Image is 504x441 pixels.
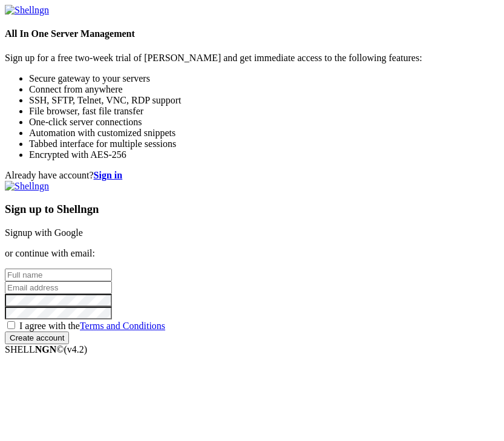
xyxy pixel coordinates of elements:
h4: All In One Server Management [5,28,499,39]
p: Sign up for a free two-week trial of [PERSON_NAME] and get immediate access to the following feat... [5,53,499,64]
li: Secure gateway to your servers [29,73,499,84]
input: Create account [5,332,69,344]
img: Shellngn [5,5,49,16]
li: Tabbed interface for multiple sessions [29,139,499,149]
div: Already have account? [5,170,499,181]
input: Full name [5,269,112,281]
img: Shellngn [5,181,49,192]
li: File browser, fast file transfer [29,106,499,117]
li: Encrypted with AES-256 [29,149,499,160]
li: One-click server connections [29,117,499,128]
li: Connect from anywhere [29,84,499,95]
li: Automation with customized snippets [29,128,499,139]
span: I agree with the [19,321,165,331]
span: 4.2.0 [64,344,88,354]
input: Email address [5,281,112,294]
h3: Sign up to Shellngn [5,203,499,216]
input: I agree with theTerms and Conditions [7,321,15,329]
span: SHELL © [5,344,87,354]
a: Signup with Google [5,227,83,238]
b: NGN [35,344,57,354]
li: SSH, SFTP, Telnet, VNC, RDP support [29,95,499,106]
a: Terms and Conditions [80,321,165,331]
p: or continue with email: [5,248,499,259]
a: Sign in [94,170,123,180]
